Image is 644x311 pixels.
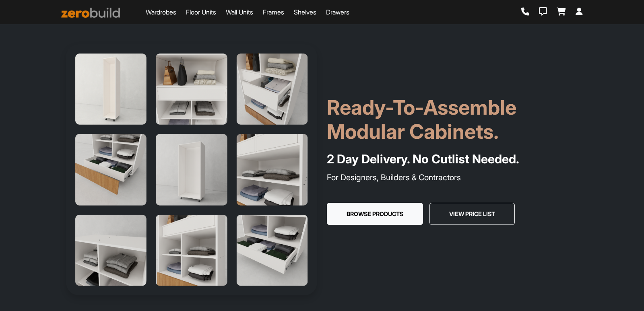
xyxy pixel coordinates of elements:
a: Shelves [294,7,316,17]
button: Browse Products [327,203,423,225]
h1: Ready-To-Assemble Modular Cabinets. [327,95,578,144]
a: Login [576,8,583,16]
button: View Price List [429,203,515,225]
a: Drawers [326,7,349,17]
h4: 2 Day Delivery. No Cutlist Needed. [327,150,578,168]
a: Wardrobes [146,7,176,17]
img: Hero [66,44,317,295]
p: For Designers, Builders & Contractors [327,171,578,183]
a: Wall Units [226,7,253,17]
a: Floor Units [186,7,216,17]
img: ZeroBuild logo [61,8,120,18]
a: Frames [263,7,284,17]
